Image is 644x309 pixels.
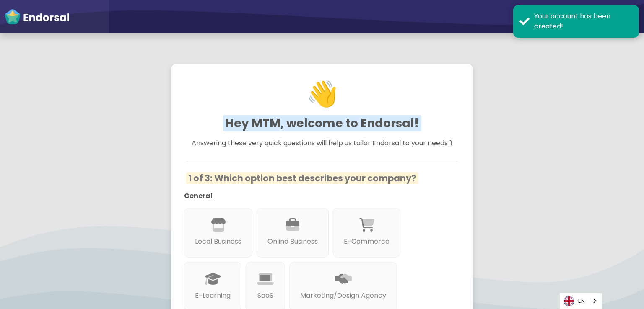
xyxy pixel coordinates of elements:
[195,237,241,247] p: Local Business
[186,172,418,184] span: 1 of 3: Which option best describes your company?
[560,293,602,309] a: EN
[534,11,633,31] div: Your account has been created!
[344,237,390,247] p: E-Commerce
[559,293,602,309] div: Language
[192,138,453,148] span: Answering these very quick questions will help us tailor Endorsal to your needs ⤵︎
[267,237,318,247] p: Online Business
[4,8,70,25] img: endorsal-logo-white@2x.png
[223,115,421,131] span: Hey MTM, welcome to Endorsal!
[257,291,274,301] p: SaaS
[559,293,602,309] aside: Language selected: English
[300,291,386,301] p: Marketing/Design Agency
[187,44,457,143] h1: 👋
[195,291,231,301] p: E-Learning
[184,191,447,201] p: General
